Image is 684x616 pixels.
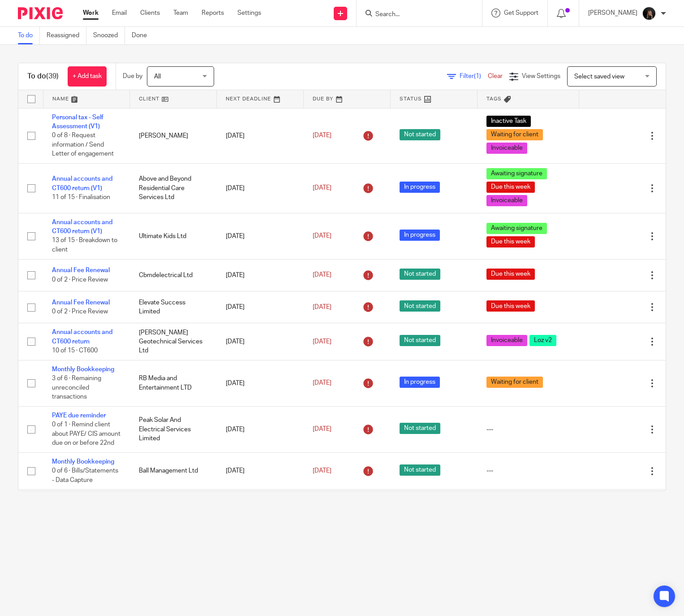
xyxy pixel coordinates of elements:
[52,219,112,234] a: Annual accounts and CT600 return (V1)
[217,490,304,536] td: [DATE]
[217,452,304,489] td: [DATE]
[486,425,570,434] div: ---
[486,269,535,280] span: Due this week
[68,66,107,87] a: + Add task
[130,360,217,406] td: RB Media and Entertainment LTD
[52,277,108,283] span: 0 of 2 · Price Review
[486,143,527,154] span: Invoiceable
[313,338,331,345] span: [DATE]
[400,335,440,346] span: Not started
[217,259,304,291] td: [DATE]
[504,10,538,16] span: Get Support
[486,236,535,247] span: Due this week
[486,466,570,475] div: ---
[217,163,304,213] td: [DATE]
[486,195,527,206] span: Invoiceable
[400,269,440,280] span: Not started
[400,423,440,434] span: Not started
[642,6,656,21] img: 455A9867.jpg
[154,74,161,80] span: All
[123,72,142,81] p: Due by
[52,468,118,483] span: 0 of 6 · Bills/Statements - Data Capture
[217,291,304,323] td: [DATE]
[313,132,331,139] span: [DATE]
[130,163,217,213] td: Above and Beyond Residential Care Services Ltd
[52,329,112,344] a: Annual accounts and CT600 return
[52,176,112,191] a: Annual accounts and CT600 return (V1)
[400,230,440,241] span: In progress
[18,27,40,44] a: To do
[486,116,531,127] span: Inactive Task
[46,73,59,80] span: (39)
[83,9,99,17] a: Work
[313,468,331,474] span: [DATE]
[486,335,527,346] span: Invoiceable
[400,377,440,388] span: In progress
[52,194,110,200] span: 11 of 15 · Finalisation
[486,377,543,388] span: Waiting for client
[130,452,217,489] td: Ball Management Ltd
[486,96,502,101] span: Tags
[130,406,217,452] td: Peak Solar And Electrical Services Limited
[52,347,98,354] span: 10 of 15 · CT600
[400,182,440,193] span: In progress
[313,233,331,239] span: [DATE]
[522,73,560,79] span: View Settings
[217,108,304,163] td: [DATE]
[52,366,114,373] a: Monthly Bookkeeping
[52,308,108,315] span: 0 of 2 · Price Review
[488,73,503,79] a: Clear
[217,360,304,406] td: [DATE]
[374,11,455,19] input: Search
[400,129,440,140] span: Not started
[217,323,304,360] td: [DATE]
[313,185,331,191] span: [DATE]
[27,72,59,81] h1: To do
[313,304,331,310] span: [DATE]
[588,9,637,17] p: [PERSON_NAME]
[400,300,440,312] span: Not started
[313,426,331,433] span: [DATE]
[93,27,125,44] a: Snoozed
[486,168,547,179] span: Awaiting signature
[486,300,535,312] span: Due this week
[130,490,217,536] td: Peak Solar And Electrical Services Limited
[486,182,535,193] span: Due this week
[18,7,63,19] img: Pixie
[52,421,120,446] span: 0 of 1 · Remind client about PAYE/ CIS amount due on or before 22nd
[140,9,160,17] a: Clients
[52,238,117,253] span: 13 of 15 · Breakdown to client
[130,259,217,291] td: Cbmdelectrical Ltd
[313,272,331,278] span: [DATE]
[47,27,86,44] a: Reassigned
[52,459,114,465] a: Monthly Bookkeeping
[52,114,103,130] a: Personal tax - Self Assessment (V1)
[237,9,261,17] a: Settings
[400,464,440,476] span: Not started
[173,9,188,17] a: Team
[52,299,110,306] a: Annual Fee Renewal
[130,291,217,323] td: Elevate Success Limited
[130,323,217,360] td: [PERSON_NAME] Geotechnical Services Ltd
[529,335,556,346] span: Loz v2
[217,406,304,452] td: [DATE]
[130,108,217,163] td: [PERSON_NAME]
[52,412,106,419] a: PAYE due reminder
[132,27,154,44] a: Done
[52,267,110,273] a: Annual Fee Renewal
[52,375,101,400] span: 3 of 6 · Remaining unreconciled transactions
[112,9,127,17] a: Email
[313,380,331,386] span: [DATE]
[474,73,481,79] span: (1)
[130,213,217,259] td: Ultimate Kids Ltd
[52,132,114,157] span: 0 of 8 · Request information / Send Letter of engagement
[574,74,624,80] span: Select saved view
[486,129,543,140] span: Waiting for client
[460,73,488,79] span: Filter
[202,9,224,17] a: Reports
[217,213,304,259] td: [DATE]
[486,223,547,234] span: Awaiting signature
